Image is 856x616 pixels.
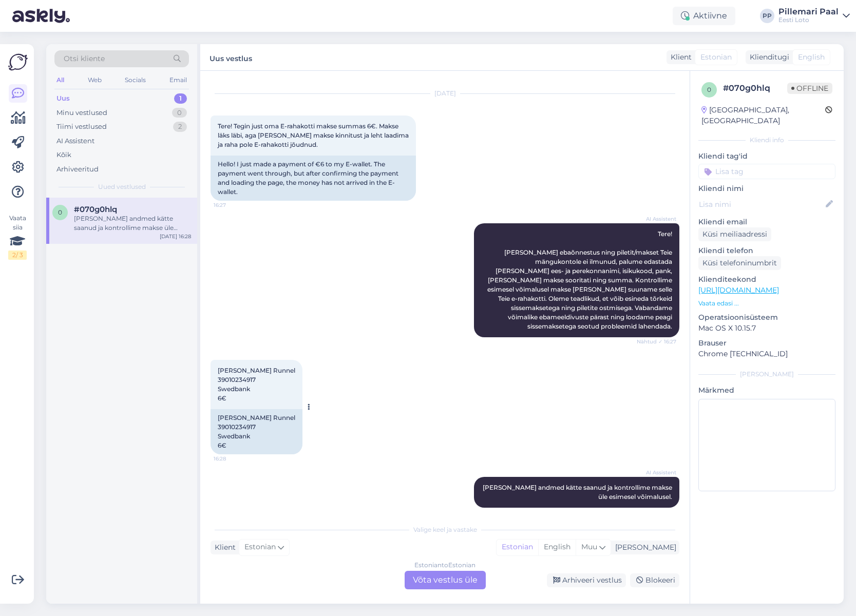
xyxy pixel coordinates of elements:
div: 2 / 3 [8,251,27,260]
div: [PERSON_NAME] andmed kätte saanud ja kontrollime makse üle esimesel võimalusel. [74,214,191,233]
p: Vaata edasi ... [698,299,835,308]
div: AI Assistent [56,136,94,146]
div: Tiimi vestlused [56,122,107,132]
p: Kliendi email [698,217,835,227]
span: #070g0hlq [74,205,117,214]
span: Tere! Tegin just oma E-rahakotti makse summas 6€. Makse läks läbi, aga [PERSON_NAME] makse kinnit... [218,122,410,148]
div: Eesti Loto [778,16,839,24]
span: 16:27 [214,201,252,209]
div: Minu vestlused [56,108,107,118]
div: Aktiivne [673,7,735,25]
a: [URL][DOMAIN_NAME] [698,285,779,295]
div: Klient [211,542,236,553]
img: Askly Logo [8,52,28,72]
span: AI Assistent [638,469,676,476]
span: 16:28 [214,455,252,463]
p: Märkmed [698,385,835,396]
span: Estonian [244,542,276,553]
span: [PERSON_NAME] andmed kätte saanud ja kontrollime makse üle esimesel võimalusel. [483,484,674,500]
span: 16:28 [638,508,676,516]
div: [GEOGRAPHIC_DATA], [GEOGRAPHIC_DATA] [701,105,825,126]
div: 2 [173,122,187,132]
div: Kliendi info [698,136,835,145]
div: Estonian [497,540,538,555]
div: Kõik [56,150,71,160]
p: Mac OS X 10.15.7 [698,323,835,334]
span: Offline [787,83,832,94]
p: Klienditeekond [698,274,835,285]
div: 0 [172,108,187,118]
a: Pillemari PaalEesti Loto [778,8,850,24]
div: [PERSON_NAME] [698,370,835,379]
span: Uued vestlused [98,182,146,191]
div: Küsi telefoninumbrit [698,256,781,270]
div: Klient [667,52,692,63]
span: AI Assistent [638,215,676,223]
div: Valige keel ja vastake [211,525,679,534]
div: # 070g0hlq [723,82,787,94]
span: Otsi kliente [64,53,105,64]
span: English [798,52,825,63]
span: 0 [707,86,711,93]
div: [DATE] [211,89,679,98]
div: 1 [174,93,187,104]
div: Blokeeri [630,573,679,587]
p: Chrome [TECHNICAL_ID] [698,349,835,359]
span: Nähtud ✓ 16:27 [637,338,676,345]
div: English [538,540,576,555]
p: Brauser [698,338,835,349]
p: Kliendi nimi [698,183,835,194]
div: Email [167,73,189,87]
span: Muu [581,542,597,551]
div: Vaata siia [8,214,27,260]
input: Lisa tag [698,164,835,179]
div: Uus [56,93,70,104]
div: Socials [123,73,148,87]
span: Tere! [PERSON_NAME] ebaõnnestus ning piletit/makset Teie mängukontole ei ilmunud, palume edastada... [487,230,674,330]
div: [PERSON_NAME] [611,542,676,553]
div: Arhiveeri vestlus [547,573,626,587]
div: Estonian to Estonian [414,561,475,570]
div: Web [86,73,104,87]
span: Estonian [700,52,732,63]
div: Küsi meiliaadressi [698,227,771,241]
div: Võta vestlus üle [405,571,486,589]
label: Uus vestlus [210,50,252,64]
div: PP [760,9,774,23]
span: [PERSON_NAME] Runnel 39010234917 Swedbank 6€ [218,367,295,402]
div: [DATE] 16:28 [160,233,191,240]
div: Klienditugi [746,52,789,63]
input: Lisa nimi [699,199,824,210]
div: Pillemari Paal [778,8,839,16]
div: [PERSON_NAME] Runnel 39010234917 Swedbank 6€ [211,409,302,454]
div: Hello! I just made a payment of €6 to my E-wallet. The payment went through, but after confirming... [211,156,416,201]
div: All [54,73,66,87]
p: Kliendi tag'id [698,151,835,162]
span: 0 [58,208,62,216]
div: Arhiveeritud [56,164,99,175]
p: Operatsioonisüsteem [698,312,835,323]
p: Kliendi telefon [698,245,835,256]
